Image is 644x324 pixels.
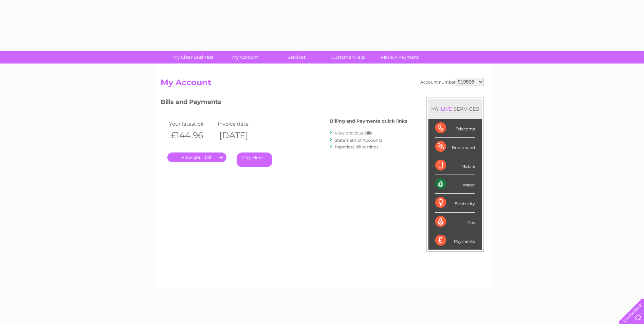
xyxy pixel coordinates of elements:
[216,128,265,142] th: [DATE]
[330,119,407,124] h4: Billing and Payments quick links
[161,97,407,109] h3: Bills and Payments
[167,152,226,162] a: .
[435,213,475,231] div: Gas
[320,51,376,64] a: Customer Help
[335,138,382,143] a: Statement of Accounts
[435,156,475,175] div: Mobile
[237,152,272,167] a: Pay Here
[335,144,379,149] a: Paperless bill settings
[217,51,273,64] a: My Account
[165,51,221,64] a: My Clear Business
[439,106,454,112] div: LIVE
[435,175,475,194] div: Water
[428,99,482,119] div: MY SERVICES
[335,130,372,136] a: View previous bills
[269,51,325,64] a: Services
[167,128,216,142] th: £144.96
[435,138,475,156] div: Broadband
[167,119,216,128] td: Your latest bill
[435,194,475,212] div: Electricity
[372,51,428,64] a: Make A Payment
[420,78,484,86] div: Account number
[216,119,265,128] td: Invoice date
[161,78,484,91] h2: My Account
[435,119,475,138] div: Telecoms
[435,231,475,250] div: Payments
